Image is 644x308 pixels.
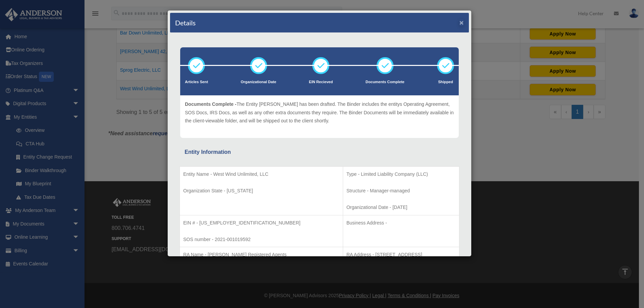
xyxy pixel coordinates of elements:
p: Business Address - [347,219,456,227]
p: Shipped [437,79,454,86]
p: RA Address - [STREET_ADDRESS] [347,251,456,259]
div: Entity Information [185,147,454,157]
p: The Entity [PERSON_NAME] has been drafted. The Binder includes the entitys Operating Agreement, S... [185,100,454,125]
p: Organizational Date - [DATE] [347,203,456,212]
span: Documents Complete - [185,101,236,107]
p: Documents Complete [365,79,404,86]
p: Organization State - [US_STATE] [183,187,339,195]
p: EIN # - [US_EMPLOYER_IDENTIFICATION_NUMBER] [183,219,339,227]
p: Type - Limited Liability Company (LLC) [347,170,456,179]
p: Structure - Manager-managed [347,187,456,195]
p: Organizational Date [241,79,276,86]
p: Articles Sent [185,79,208,86]
p: Entity Name - West Wind Unlimited, LLC [183,170,339,179]
h4: Details [175,18,196,27]
p: RA Name - [PERSON_NAME] Registered Agents [183,251,339,259]
button: × [459,19,464,26]
p: EIN Recieved [309,79,333,86]
p: SOS number - 2021-001019592 [183,235,339,244]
